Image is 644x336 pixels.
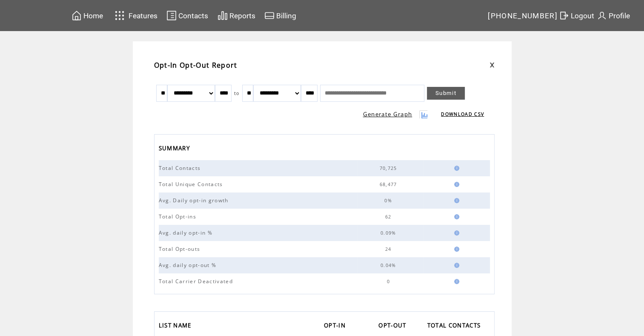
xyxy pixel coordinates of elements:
[159,229,215,236] span: Avg. daily opt-in %
[234,90,240,96] span: to
[386,279,392,284] span: 0
[159,164,203,172] span: Total Contacts
[571,11,594,20] span: Logout
[378,319,410,333] a: OPT-OUT
[452,198,459,203] img: help.gif
[159,261,219,269] span: Avg. daily opt-out %
[488,11,558,20] span: [PHONE_NUMBER]
[452,247,459,252] img: help.gif
[229,11,255,20] span: Reports
[165,9,209,22] a: Contacts
[385,246,394,252] span: 24
[452,166,459,171] img: help.gif
[129,11,157,20] span: Features
[72,10,82,21] img: home.svg
[452,182,459,187] img: help.gif
[381,262,398,268] span: 0.04%
[363,110,412,118] a: Generate Graph
[263,9,298,22] a: Billing
[159,319,194,333] span: LIST NAME
[159,278,235,285] span: Total Carrier Deactivated
[427,87,465,100] a: Submit
[452,214,459,219] img: help.gif
[441,111,484,117] a: DOWNLOAD CSV
[159,245,203,253] span: Total Opt-outs
[159,213,198,220] span: Total Opt-ins
[427,319,483,333] span: TOTAL CONTACTS
[178,11,208,20] span: Contacts
[324,319,348,333] span: OPT-IN
[452,230,459,235] img: help.gif
[264,10,275,21] img: creidtcard.svg
[378,319,408,333] span: OPT-OUT
[380,165,399,171] span: 70,725
[609,11,630,20] span: Profile
[385,214,394,220] span: 62
[276,11,296,20] span: Billing
[159,197,231,204] span: Avg. Daily opt-in growth
[427,319,485,333] a: TOTAL CONTACTS
[159,181,225,188] span: Total Unique Contacts
[384,198,394,204] span: 0%
[166,10,177,21] img: contacts.svg
[452,263,459,268] img: help.gif
[70,9,104,22] a: Home
[218,10,228,21] img: chart.svg
[83,11,103,20] span: Home
[159,142,192,156] span: SUMMARY
[559,10,569,21] img: exit.svg
[324,319,350,333] a: OPT-IN
[111,7,159,24] a: Features
[380,181,399,187] span: 68,477
[452,279,459,284] img: help.gif
[112,9,127,23] img: features.svg
[216,9,257,22] a: Reports
[597,10,607,21] img: profile.svg
[558,9,595,22] a: Logout
[595,9,631,22] a: Profile
[154,60,238,70] span: Opt-In Opt-Out Report
[381,230,398,236] span: 0.09%
[159,319,196,333] a: LIST NAME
